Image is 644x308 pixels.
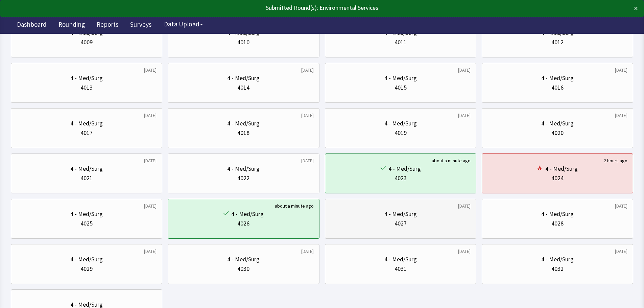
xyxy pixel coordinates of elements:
[551,128,564,138] div: 4020
[384,255,417,264] div: 4 - Med/Surg
[458,112,471,119] div: [DATE]
[80,128,93,138] div: 4017
[231,209,264,219] div: 4 - Med/Surg
[160,18,207,30] button: Data Upload
[237,38,249,47] div: 4010
[80,38,93,47] div: 4009
[541,73,574,83] div: 4 - Med/Surg
[615,112,627,119] div: [DATE]
[80,173,93,183] div: 4021
[551,83,564,92] div: 4016
[301,67,314,73] div: [DATE]
[237,219,249,228] div: 4026
[395,219,407,228] div: 4027
[615,67,627,73] div: [DATE]
[144,157,157,164] div: [DATE]
[395,83,407,92] div: 4015
[395,264,407,274] div: 4031
[384,73,417,83] div: 4 - Med/Surg
[80,219,93,228] div: 4025
[227,73,260,83] div: 4 - Med/Surg
[70,209,103,219] div: 4 - Med/Surg
[53,17,90,34] a: Rounding
[604,157,627,164] div: 2 hours ago
[70,119,103,128] div: 4 - Med/Surg
[144,67,157,73] div: [DATE]
[125,17,157,34] a: Surveys
[144,248,157,255] div: [DATE]
[237,173,249,183] div: 4022
[301,112,314,119] div: [DATE]
[144,112,157,119] div: [DATE]
[395,173,407,183] div: 4023
[384,119,417,128] div: 4 - Med/Surg
[275,203,314,209] div: about a minute ago
[634,3,638,14] button: ×
[458,248,471,255] div: [DATE]
[237,264,249,274] div: 4030
[551,173,564,183] div: 4024
[551,264,564,274] div: 4032
[395,38,407,47] div: 4011
[80,83,93,92] div: 4013
[80,264,93,274] div: 4029
[388,164,421,173] div: 4 - Med/Surg
[92,17,123,34] a: Reports
[551,219,564,228] div: 4028
[227,255,260,264] div: 4 - Med/Surg
[458,67,471,73] div: [DATE]
[70,255,103,264] div: 4 - Med/Surg
[384,209,417,219] div: 4 - Med/Surg
[237,83,249,92] div: 4014
[301,248,314,255] div: [DATE]
[545,164,578,173] div: 4 - Med/Surg
[227,164,260,173] div: 4 - Med/Surg
[12,17,52,34] a: Dashboard
[70,73,103,83] div: 4 - Med/Surg
[301,157,314,164] div: [DATE]
[615,203,627,209] div: [DATE]
[541,119,574,128] div: 4 - Med/Surg
[541,255,574,264] div: 4 - Med/Surg
[237,128,249,138] div: 4018
[615,248,627,255] div: [DATE]
[227,119,260,128] div: 4 - Med/Surg
[541,209,574,219] div: 4 - Med/Surg
[144,203,157,209] div: [DATE]
[70,164,103,173] div: 4 - Med/Surg
[458,203,471,209] div: [DATE]
[395,128,407,138] div: 4019
[6,3,575,13] div: Submitted Round(s): Environmental Services
[432,157,471,164] div: about a minute ago
[551,38,564,47] div: 4012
